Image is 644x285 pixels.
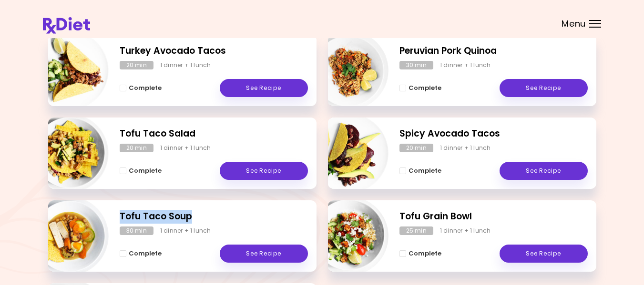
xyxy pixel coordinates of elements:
[440,226,491,235] div: 1 dinner + 1 lunch
[30,31,109,110] img: Info - Turkey Avocado Tacos
[562,20,586,28] span: Menu
[220,79,308,97] a: See Recipe - Turkey Avocado Tacos
[309,31,388,110] img: Info - Peruvian Pork Quinoa
[399,144,433,152] div: 20 min
[399,127,588,141] h2: Spicy Avocado Tacos
[30,197,109,275] img: Info - Tofu Taco Soup
[120,144,153,152] div: 20 min
[160,226,211,235] div: 1 dinner + 1 lunch
[160,144,211,152] div: 1 dinner + 1 lunch
[399,165,441,177] button: Complete - Spicy Avocado Tacos
[399,61,433,69] div: 30 min
[500,245,588,263] a: See Recipe - Tofu Grain Bowl
[160,61,211,69] div: 1 dinner + 1 lunch
[120,82,162,94] button: Complete - Turkey Avocado Tacos
[399,44,588,58] h2: Peruvian Pork Quinoa
[409,250,441,257] span: Complete
[129,250,162,257] span: Complete
[409,84,441,92] span: Complete
[120,127,308,141] h2: Tofu Taco Salad
[309,114,388,193] img: Info - Spicy Avocado Tacos
[399,82,441,94] button: Complete - Peruvian Pork Quinoa
[120,248,162,259] button: Complete - Tofu Taco Soup
[399,210,588,224] h2: Tofu Grain Bowl
[43,17,90,34] img: RxDiet
[120,165,162,177] button: Complete - Tofu Taco Salad
[309,197,388,275] img: Info - Tofu Grain Bowl
[399,226,433,235] div: 25 min
[500,162,588,180] a: See Recipe - Spicy Avocado Tacos
[120,226,153,235] div: 30 min
[120,44,308,58] h2: Turkey Avocado Tacos
[500,79,588,97] a: See Recipe - Peruvian Pork Quinoa
[120,210,308,224] h2: Tofu Taco Soup
[120,61,153,69] div: 20 min
[220,245,308,263] a: See Recipe - Tofu Taco Soup
[129,84,162,92] span: Complete
[30,114,109,193] img: Info - Tofu Taco Salad
[440,61,491,69] div: 1 dinner + 1 lunch
[409,167,441,175] span: Complete
[440,144,491,152] div: 1 dinner + 1 lunch
[129,167,162,175] span: Complete
[220,162,308,180] a: See Recipe - Tofu Taco Salad
[399,248,441,259] button: Complete - Tofu Grain Bowl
